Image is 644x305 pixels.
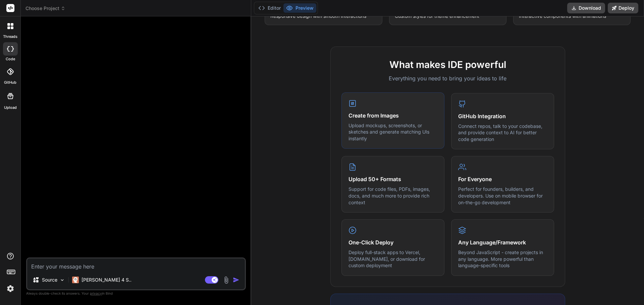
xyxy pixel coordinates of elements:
p: Everything you need to bring your ideas to life [341,74,554,82]
h4: One-Click Deploy [348,238,437,246]
p: Deploy full-stack apps to Vercel, [DOMAIN_NAME], or download for custom deployment [348,249,437,269]
label: code [6,56,15,62]
img: attachment [222,276,230,284]
h2: What makes IDE powerful [341,58,554,72]
span: Choose Project [25,5,65,12]
p: Support for code files, PDFs, images, docs, and much more to provide rich context [348,186,437,206]
h4: Create from Images [348,111,437,120]
h4: Any Language/Framework [458,238,547,246]
p: Source [42,277,57,283]
button: Deploy [608,3,638,13]
h4: For Everyone [458,175,547,183]
img: icon [233,277,239,283]
h4: GitHub Integration [458,112,547,120]
p: [PERSON_NAME] 4 S.. [82,277,131,283]
img: Claude 4 Sonnet [72,277,79,283]
button: Download [567,3,605,13]
p: Connect repos, talk to your codebase, and provide context to AI for better code generation [458,123,547,143]
p: Beyond JavaScript - create projects in any language. More powerful than language-specific tools [458,249,547,269]
p: Upload mockups, screenshots, or sketches and generate matching UIs instantly [348,122,437,142]
button: Preview [283,3,316,13]
img: settings [5,283,16,294]
h4: Upload 50+ Formats [348,175,437,183]
label: GitHub [4,80,16,85]
label: threads [3,34,17,40]
span: privacy [90,291,102,295]
button: Editor [256,3,283,13]
label: Upload [4,105,17,110]
p: Always double-check its answers. Your in Bind [26,290,246,297]
img: Pick Models [59,277,65,283]
p: Perfect for founders, builders, and developers. Use on mobile browser for on-the-go development [458,186,547,206]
